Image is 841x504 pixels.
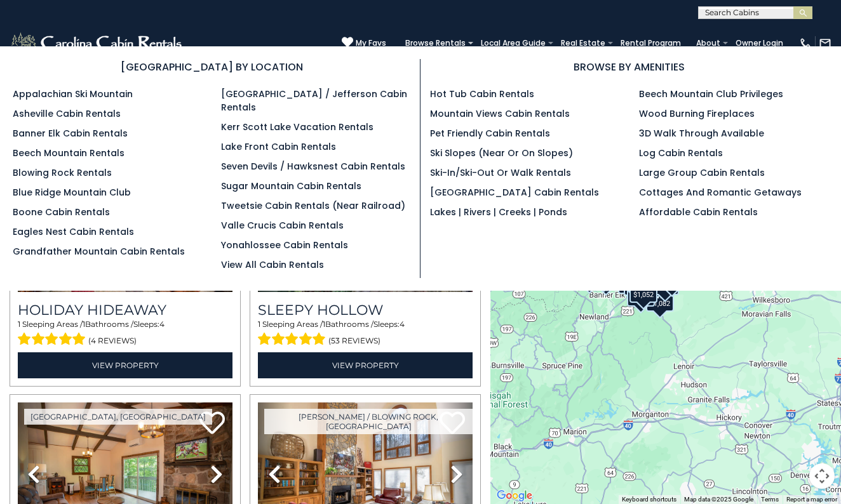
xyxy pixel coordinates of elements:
[221,219,344,232] a: Valle Crucis Cabin Rentals
[18,319,20,329] span: 1
[221,121,373,133] a: Kerr Scott Lake Vacation Rentals
[647,286,675,312] div: $1,082
[430,166,571,179] a: Ski-in/Ski-Out or Walk Rentals
[639,88,783,100] a: Beech Mountain Club Privileges
[18,302,232,319] a: Holiday Hideaway
[221,160,405,173] a: Seven Devils / Hawksnest Cabin Rentals
[258,319,473,349] div: Sleeping Areas / Bathrooms / Sleeps:
[18,352,232,378] a: View Property
[88,333,137,349] span: (4 reviews)
[809,463,835,489] button: Map camera controls
[430,88,534,100] a: Hot Tub Cabin Rentals
[24,409,212,425] a: [GEOGRAPHIC_DATA], [GEOGRAPHIC_DATA]
[159,319,165,329] span: 4
[221,180,361,192] a: Sugar Mountain Cabin Rentals
[221,239,348,251] a: Yonahlossee Cabin Rentals
[328,333,380,349] span: (53 reviews)
[494,487,535,504] a: Open this area in Google Maps (opens a new window)
[221,258,324,271] a: View All Cabin Rentals
[614,34,687,52] a: Rental Program
[430,186,599,199] a: [GEOGRAPHIC_DATA] Cabin Rentals
[494,487,535,504] img: Google
[83,319,85,329] span: 1
[13,166,112,179] a: Blowing Rock Rentals
[258,319,260,329] span: 1
[729,34,790,52] a: Owner Login
[786,496,837,503] a: Report a map error
[13,107,121,120] a: Asheville Cabin Rentals
[627,281,655,307] div: $1,121
[13,225,134,238] a: Eagles Nest Cabin Rentals
[430,206,567,218] a: Lakes | Rivers | Creeks | Ponds
[13,206,110,218] a: Boone Cabin Rentals
[430,147,573,159] a: Ski Slopes (Near or On Slopes)
[399,34,472,52] a: Browse Rentals
[13,88,133,100] a: Appalachian Ski Mountain
[10,30,185,56] img: White-1-2.png
[639,127,764,140] a: 3D Walk Through Available
[799,37,812,50] img: phone-regular-white.png
[400,319,405,329] span: 4
[221,88,407,114] a: [GEOGRAPHIC_DATA] / Jefferson Cabin Rentals
[13,147,124,159] a: Beech Mountain Rentals
[18,319,232,349] div: Sleeping Areas / Bathrooms / Sleeps:
[13,59,410,75] h3: [GEOGRAPHIC_DATA] BY LOCATION
[474,34,552,52] a: Local Area Guide
[761,496,779,503] a: Terms
[264,409,473,434] a: [PERSON_NAME] / Blowing Rock, [GEOGRAPHIC_DATA]
[13,186,131,199] a: Blue Ridge Mountain Club
[258,302,473,319] a: Sleepy Hollow
[258,352,473,378] a: View Property
[13,245,185,258] a: Grandfather Mountain Cabin Rentals
[639,186,802,199] a: Cottages and Romantic Getaways
[639,206,758,218] a: Affordable Cabin Rentals
[690,34,727,52] a: About
[323,319,325,329] span: 1
[819,37,831,50] img: mail-regular-white.png
[639,107,755,120] a: Wood Burning Fireplaces
[639,166,765,179] a: Large Group Cabin Rentals
[430,127,550,140] a: Pet Friendly Cabin Rentals
[342,36,386,50] a: My Favs
[13,127,128,140] a: Banner Elk Cabin Rentals
[639,147,723,159] a: Log Cabin Rentals
[356,37,386,49] span: My Favs
[430,107,570,120] a: Mountain Views Cabin Rentals
[221,199,405,212] a: Tweetsie Cabin Rentals (Near Railroad)
[430,59,828,75] h3: BROWSE BY AMENITIES
[684,496,753,503] span: Map data ©2025 Google
[555,34,612,52] a: Real Estate
[622,495,676,504] button: Keyboard shortcuts
[221,140,336,153] a: Lake Front Cabin Rentals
